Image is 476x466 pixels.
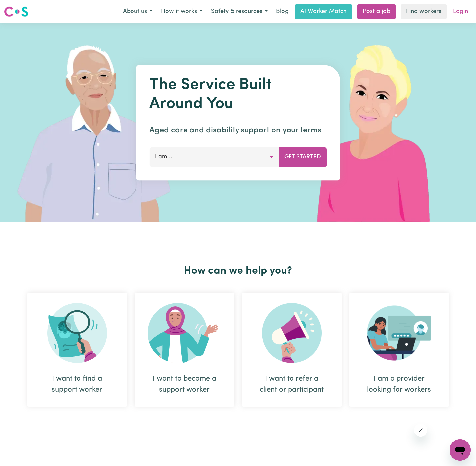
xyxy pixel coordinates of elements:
[4,6,28,18] img: Careseekers logo
[119,5,157,19] button: About us
[258,373,326,395] div: I want to refer a client or participant
[47,303,107,363] img: Search
[4,4,28,19] a: Careseekers logo
[279,147,327,167] button: Get Started
[357,4,396,19] a: Post a job
[24,265,453,277] h2: How can we help you?
[272,4,292,19] a: Blog
[367,303,431,363] img: Provider
[295,4,352,19] a: AI Worker Match
[242,293,342,407] div: I want to refer a client or participant
[414,424,427,437] iframe: Close message
[43,373,111,395] div: I want to find a support worker
[135,293,234,407] div: I want to become a support worker
[349,293,449,407] div: I am a provider looking for workers
[449,4,472,19] a: Login
[401,4,447,19] a: Find workers
[207,5,272,19] button: Safety & resources
[4,5,40,10] span: Need any help?
[148,303,221,363] img: Become Worker
[27,293,127,407] div: I want to find a support worker
[151,373,218,395] div: I want to become a support worker
[149,76,327,114] h1: The Service Built Around You
[157,5,207,19] button: How it works
[262,303,322,363] img: Refer
[149,147,279,167] button: I am...
[149,124,327,136] p: Aged care and disability support on your terms
[450,439,471,461] iframe: Button to launch messaging window
[365,373,433,395] div: I am a provider looking for workers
